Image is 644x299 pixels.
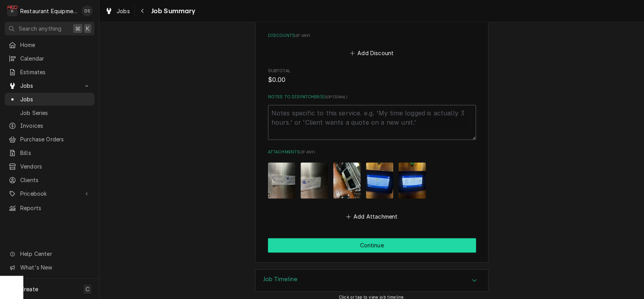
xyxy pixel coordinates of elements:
[5,119,94,132] a: Invoices
[20,286,38,292] span: Create
[149,6,196,16] span: Job Summary
[268,68,476,74] span: Subtotal
[255,269,488,291] div: Accordion Header
[301,162,328,198] img: QBbYn3UQWeMfUNoRCFhH
[5,66,94,78] a: Estimates
[333,162,360,198] img: LxKLZ8nCTY6b6v1RJfVQ
[20,149,91,157] span: Bills
[5,160,94,173] a: Vendors
[348,47,395,58] button: Add Discount
[20,41,91,49] span: Home
[399,162,426,198] img: eQFUDcZlRSKdL3rwrGNQ
[7,5,18,16] div: R
[268,33,476,39] label: Discounts
[5,174,94,186] a: Clients
[5,38,94,51] a: Home
[20,122,91,130] span: Invoices
[20,162,91,170] span: Vendors
[20,109,91,117] span: Job Series
[75,24,80,33] span: ⌘
[268,238,476,252] button: Continue
[268,33,476,58] div: Discounts
[268,149,476,222] div: Attachments
[20,176,91,184] span: Clients
[82,5,93,16] div: DS
[86,24,89,33] span: K
[268,162,295,198] img: yqnsBvagRmemDPjgr8XZ
[268,75,476,85] span: Subtotal
[20,7,77,15] div: Restaurant Equipment Diagnostics
[5,133,94,146] a: Purchase Orders
[5,146,94,159] a: Bills
[268,238,476,252] div: Button Group Row
[20,250,90,258] span: Help Center
[268,149,476,155] label: Attachments
[7,5,18,16] div: Restaurant Equipment Diagnostics's Avatar
[255,269,488,292] div: Job Timeline
[20,68,91,76] span: Estimates
[20,263,90,271] span: What's New
[5,106,94,119] a: Job Series
[255,269,488,291] button: Accordion Details Expand Trigger
[5,22,94,35] button: Search anything⌘K
[20,189,79,198] span: Pricebook
[136,5,149,17] button: Navigate back
[20,82,79,90] span: Jobs
[19,24,61,33] span: Search anything
[5,247,94,260] a: Go to Help Center
[86,285,89,293] span: C
[325,95,347,99] span: ( optional )
[345,211,399,222] button: Add Attachment
[268,238,476,252] div: Button Group
[268,94,476,139] div: Notes to Dispatcher(s)
[5,202,94,214] a: Reports
[20,204,91,212] span: Reports
[117,7,130,15] span: Jobs
[268,94,476,100] label: Notes to Dispatcher(s)
[5,79,94,92] a: Go to Jobs
[102,5,133,17] a: Jobs
[300,150,315,154] span: ( if any )
[5,261,94,274] a: Go to What's New
[268,76,286,83] span: $0.00
[20,135,91,143] span: Purchase Orders
[5,93,94,106] a: Jobs
[268,68,476,85] div: Subtotal
[5,187,94,200] a: Go to Pricebook
[295,33,310,38] span: ( if any )
[263,276,297,283] h3: Job Timeline
[5,52,94,65] a: Calendar
[20,54,91,63] span: Calendar
[366,162,393,198] img: oKHfWJ2nRcG3z7ikItKZ
[20,95,91,103] span: Jobs
[82,5,93,16] div: Derek Stewart's Avatar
